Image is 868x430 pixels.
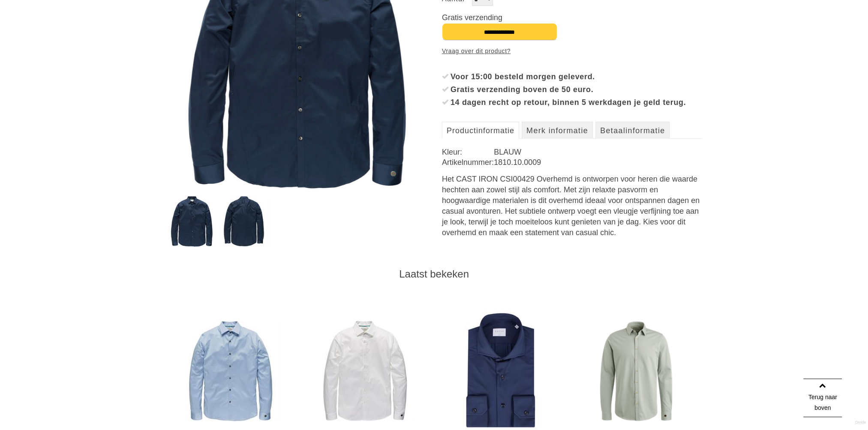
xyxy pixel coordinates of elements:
[442,147,494,157] dt: Kleur:
[803,379,842,417] a: Terug naar boven
[219,196,269,247] img: cast-iron-csi00429-overhemden
[451,83,702,96] div: Gratis verzending boven de 50 euro.
[855,417,866,428] a: Divide
[494,157,702,167] dd: 1810.10.0009
[167,196,216,247] img: cast-iron-csi00429-overhemden
[442,13,502,22] span: Gratis verzending
[451,70,702,83] div: Voor 15:00 besteld morgen geleverd.
[315,321,415,421] img: CAST IRON CSI00429 Overhemden
[586,321,687,421] img: CAST IRON Csi2508200 Overhemden
[179,321,280,421] img: CAST IRON Csi00429 Overhemden
[442,122,519,139] a: Productinformatie
[442,96,702,109] li: 14 dagen recht op retour, binnen 5 werkdagen je geld terug.
[442,157,494,167] dt: Artikelnummer:
[494,147,702,157] dd: BLAUW
[442,174,702,238] div: Het CAST IRON CSI00429 Overhemd is ontworpen voor heren die waarde hechten aan zowel stijl als co...
[166,268,702,281] div: Laatst bekeken
[442,45,511,57] a: Vraag over dit product?
[522,122,593,139] a: Merk informatie
[595,122,670,139] a: Betaalinformatie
